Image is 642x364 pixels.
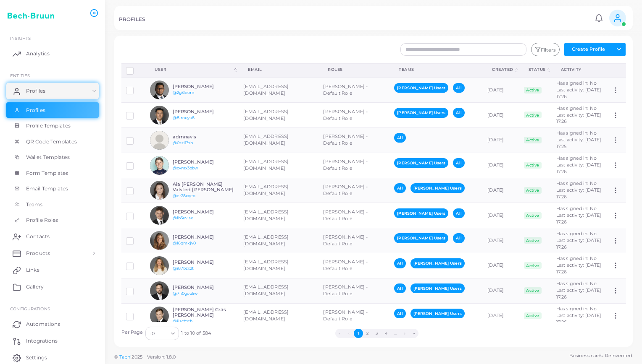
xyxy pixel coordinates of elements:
[239,127,318,153] td: [EMAIL_ADDRESS][DOMAIN_NAME]
[173,84,234,89] h6: [PERSON_NAME]
[556,87,601,99] span: Last activity: [DATE] 17:26
[119,354,132,360] a: Tapni
[6,278,99,295] a: Gallery
[173,260,234,265] h6: [PERSON_NAME]
[483,77,519,102] td: [DATE]
[132,354,142,361] span: 2025
[483,278,519,303] td: [DATE]
[483,127,519,153] td: [DATE]
[453,208,464,218] span: All
[556,312,601,325] span: Last activity: [DATE] 17:26
[561,67,598,73] div: activity
[394,133,405,143] span: All
[328,67,380,73] div: Roles
[453,233,464,243] span: All
[6,149,99,165] a: Wallet Templates
[409,329,418,338] button: Go to last page
[556,281,597,286] span: Has signed in: No
[26,169,68,177] span: Form Templates
[173,209,234,215] h6: [PERSON_NAME]
[150,106,169,125] img: avatar
[147,354,176,360] span: Version: 1.8.0
[524,262,542,269] span: Active
[173,193,196,198] a: @er28xqeo
[556,287,601,300] span: Last activity: [DATE] 17:26
[524,162,542,169] span: Active
[10,73,30,78] span: ENTITIES
[26,266,39,274] span: Links
[453,108,464,117] span: All
[6,245,99,262] a: Products
[145,327,179,340] div: Search for option
[10,306,50,311] span: Configurations
[394,158,448,168] span: [PERSON_NAME] Users
[318,228,389,253] td: [PERSON_NAME] - Default Role
[173,285,234,290] h6: [PERSON_NAME]
[318,77,389,102] td: [PERSON_NAME] - Default Role
[26,250,50,257] span: Products
[354,329,363,338] button: Go to page 1
[239,103,318,128] td: [EMAIL_ADDRESS][DOMAIN_NAME]
[556,80,597,86] span: Has signed in: No
[556,137,601,149] span: Last activity: [DATE] 17:25
[26,320,60,328] span: Automations
[6,333,99,349] a: Integrations
[394,183,405,193] span: All
[524,137,542,143] span: Active
[556,237,601,250] span: Last activity: [DATE] 17:26
[173,109,234,114] h6: [PERSON_NAME]
[492,67,513,73] div: Created
[119,16,145,22] h5: PROFILES
[26,354,47,361] span: Settings
[6,83,99,99] a: Profiles
[150,256,169,275] img: avatar
[556,105,597,111] span: Has signed in: No
[483,303,519,328] td: [DATE]
[524,287,542,294] span: Active
[150,131,169,150] img: avatar
[150,206,169,225] img: avatar
[121,329,143,336] label: Per Page
[318,153,389,178] td: [PERSON_NAME] - Default Role
[6,212,99,228] a: Profile Roles
[239,278,318,303] td: [EMAIL_ADDRESS][DOMAIN_NAME]
[410,283,465,293] span: [PERSON_NAME] Users
[382,329,391,338] button: Go to page 4
[318,303,389,328] td: [PERSON_NAME] - Default Role
[173,216,193,220] a: @ib3uvjsx
[26,216,58,224] span: Profile Roles
[26,50,50,57] span: Analytics
[26,185,68,192] span: Email Templates
[181,330,211,337] span: 1 to 10 of 584
[394,83,448,93] span: [PERSON_NAME] Users
[8,8,54,23] img: logo
[173,159,234,165] h6: [PERSON_NAME]
[26,233,50,240] span: Contacts
[211,329,543,338] ul: Pagination
[173,319,193,323] a: @jjscbxth
[6,118,99,134] a: Profile Templates
[556,212,601,225] span: Last activity: [DATE] 17:26
[150,307,169,325] img: avatar
[394,283,405,293] span: All
[26,337,58,345] span: Integrations
[26,107,45,114] span: Profiles
[318,178,389,203] td: [PERSON_NAME] - Default Role
[524,237,542,244] span: Active
[556,187,601,200] span: Last activity: [DATE] 17:26
[239,153,318,178] td: [EMAIL_ADDRESS][DOMAIN_NAME]
[10,36,31,41] span: INSIGHTS
[564,43,612,56] button: Create Profile
[394,108,448,117] span: [PERSON_NAME] Users
[26,122,71,130] span: Profile Templates
[239,228,318,253] td: [EMAIL_ADDRESS][DOMAIN_NAME]
[6,165,99,181] a: Form Templates
[399,67,474,73] div: Teams
[6,262,99,278] a: Links
[150,181,169,200] img: avatar
[318,253,389,278] td: [PERSON_NAME] - Default Role
[26,153,70,161] span: Wallet Templates
[6,102,99,118] a: Profiles
[6,197,99,213] a: Teams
